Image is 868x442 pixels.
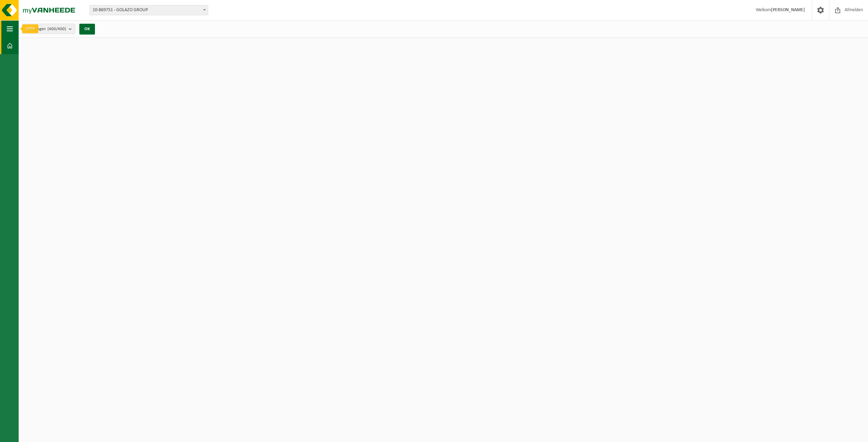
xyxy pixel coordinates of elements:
span: 10-869751 - GOLAZO GROUP [90,5,208,15]
count: (400/400) [47,27,66,31]
span: Vestigingen [26,24,66,34]
span: 10-869751 - GOLAZO GROUP [90,5,208,15]
strong: [PERSON_NAME] [771,7,805,13]
button: OK [79,24,95,35]
button: Vestigingen(400/400) [22,24,75,34]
